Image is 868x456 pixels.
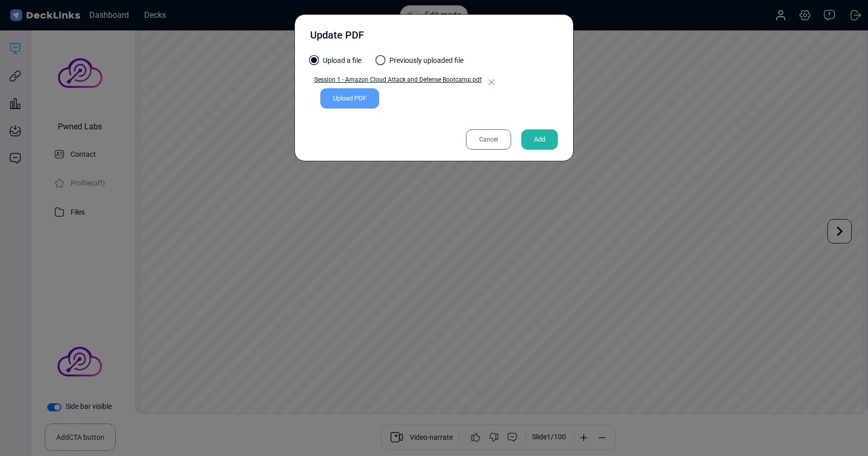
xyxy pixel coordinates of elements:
div: Upload PDF [320,88,379,109]
label: Upload a file [310,55,361,71]
a: Session 1 - Amazon Cloud Attack and Defense Bootcamp.pdf [310,75,482,88]
div: Update PDF [310,27,364,48]
div: Add [521,129,558,150]
label: Previously uploaded file [377,55,463,71]
div: Cancel [466,129,511,150]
